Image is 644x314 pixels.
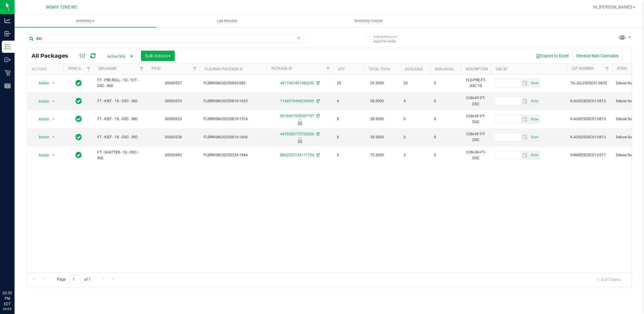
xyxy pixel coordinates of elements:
[529,79,540,88] span: Set Current date
[570,116,609,122] span: K-AUG25DSC01-0813
[570,98,609,104] span: K-AUG25DSC01-0813
[464,149,487,162] div: CON-SH-FT-DSC
[434,80,457,86] span: 0
[165,117,182,121] a: 00000533
[404,80,427,86] span: 25
[97,98,143,104] span: FT - KIEF - 1G - DSC - IND
[5,31,11,37] inline-svg: Inbound
[521,97,529,106] span: select
[337,80,360,86] span: 25
[15,18,156,24] span: Inventory
[50,133,57,141] span: select
[69,275,80,284] input: 1
[203,134,263,140] span: FLSRWGM-20250819-1606
[271,66,292,71] a: Package ID
[75,133,82,141] span: In Sync
[280,132,314,136] a: 4476565775726326
[617,66,629,71] a: Strain
[316,132,320,136] span: Sync from Compliance System
[529,133,540,142] span: Set Current date
[5,18,11,24] inline-svg: Analytics
[84,64,94,74] a: Filter
[496,67,508,71] a: Use By
[97,77,143,89] span: FT - PRE-ROLL - 1G - 1CT - DSC - IND
[521,133,529,141] span: select
[141,51,175,61] button: Bulk Actions
[346,18,391,24] span: Inventory Counts
[165,153,182,157] a: 00000492
[46,5,78,10] span: Miami 72nd WC
[5,57,11,63] inline-svg: Outbound
[404,116,427,122] span: 0
[15,15,156,27] a: Inventory
[68,66,92,71] a: Sync Status
[368,67,390,71] a: Total THC%
[156,15,298,27] a: Lab Results
[33,133,49,141] span: Action
[593,5,632,9] span: Hi, [PERSON_NAME]!
[602,64,612,74] a: Filter
[434,152,457,158] span: 0
[280,153,314,157] a: 8863332124111724
[434,134,457,140] span: 8
[570,134,609,140] span: K-AUG25DSC01-0813
[203,116,263,122] span: FLSRWGM-20250819-1514
[521,115,529,123] span: select
[50,79,57,87] span: select
[6,265,24,284] iframe: Resource center
[27,34,304,43] input: Search Package ID, Item Name, SKU, Lot or Part Number...
[367,79,387,88] span: 29.3000
[367,133,387,142] span: 38.5000
[3,290,12,307] p: 02:52 PM EDT
[316,81,320,85] span: Sync from Compliance System
[316,153,320,157] span: Sync from Compliance System
[434,116,457,122] span: 8
[165,135,182,139] a: 00000538
[33,97,49,106] span: Action
[75,79,82,87] span: In Sync
[529,97,539,106] span: select
[337,152,360,158] span: 3
[572,66,593,71] a: Lot Number
[337,116,360,122] span: 8
[367,97,387,106] span: 38.5000
[529,151,540,160] span: Set Current date
[298,15,439,27] a: Inventory Counts
[165,99,182,103] a: 00000533
[203,80,263,86] span: FLSRWGM-20250830-082
[465,67,488,71] a: Description
[266,137,334,143] div: Newly Received
[464,77,487,89] div: FLO-PRE-FT-DSC.1G
[337,98,360,104] span: 4
[152,66,161,71] a: PO ID
[316,99,320,103] span: Sync from Compliance System
[316,114,320,118] span: Sync from Compliance System
[434,98,457,104] span: 0
[572,51,622,61] button: Receive Non-Cannabis
[521,79,529,87] span: select
[203,152,263,158] span: FLSRWGM-20250324-1944
[280,81,314,85] a: 4011901401485232
[532,51,572,61] button: Export to Excel
[97,116,143,122] span: FT - KIEF - 1G - DSC - IND
[404,134,427,140] span: 0
[464,95,487,107] div: CON-KF-FT-DSC
[323,64,333,74] a: Filter
[97,150,143,161] span: FT - SHATTER - 1G - DSC - IND
[337,134,360,140] span: 8
[99,66,117,71] a: SKU Name
[570,80,609,86] span: 1G-JUL25DSC01-0825
[203,98,263,104] span: FLSRWGM-20250819-1623
[280,99,314,103] a: 1142076496238905
[209,18,245,24] span: Lab Results
[75,151,82,159] span: In Sync
[50,151,57,160] span: select
[3,307,12,311] p: 09/25
[52,275,96,284] span: Page of 1
[464,113,487,126] div: CON-KF-FT-DSC
[521,151,529,160] span: select
[435,67,462,71] a: Non-Available
[97,134,143,140] span: FT - KIEF - 1G - DSC - IND
[33,151,49,160] span: Action
[165,81,182,85] a: 00000537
